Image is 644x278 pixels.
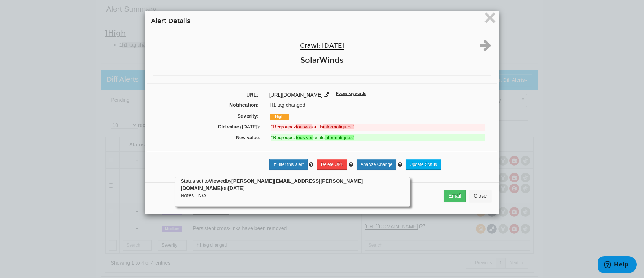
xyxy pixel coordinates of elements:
[269,159,308,170] a: Filter this alert
[300,42,344,50] a: Crawl: [DATE]
[296,124,312,129] strong: tousvos
[209,178,226,184] strong: Viewed
[148,101,264,109] label: Notification:
[270,114,289,120] span: High
[151,17,493,26] h4: Alert Details
[480,45,491,51] a: Next alert
[484,12,496,26] button: Close
[180,177,404,199] div: Status set to by on Notes : N/A
[300,56,344,65] a: SolarWinds
[154,124,266,131] label: Old value ([DATE]):
[271,134,485,141] ins: "Regroupez outils
[317,159,347,170] a: Delete URL
[484,5,496,30] span: ×
[325,135,354,140] strong: informatiques"
[154,134,266,141] label: New value:
[180,178,363,191] strong: [PERSON_NAME][EMAIL_ADDRESS][PERSON_NAME][DOMAIN_NAME]
[357,159,396,170] a: Analyze Change
[469,190,491,202] button: Close
[148,112,264,120] label: Severity:
[296,135,313,140] strong: tous vos
[336,91,366,96] sup: Focus keywords
[269,92,323,98] a: [URL][DOMAIN_NAME]
[598,256,637,274] iframe: Opens a widget where you can find more information
[147,91,264,98] label: URL:
[406,159,441,170] a: Update Status
[264,101,496,109] div: H1 tag changed
[271,124,485,131] del: "Regroupez outils
[228,185,244,191] strong: [DATE]
[323,124,354,129] strong: informatiques."
[444,190,466,202] button: Email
